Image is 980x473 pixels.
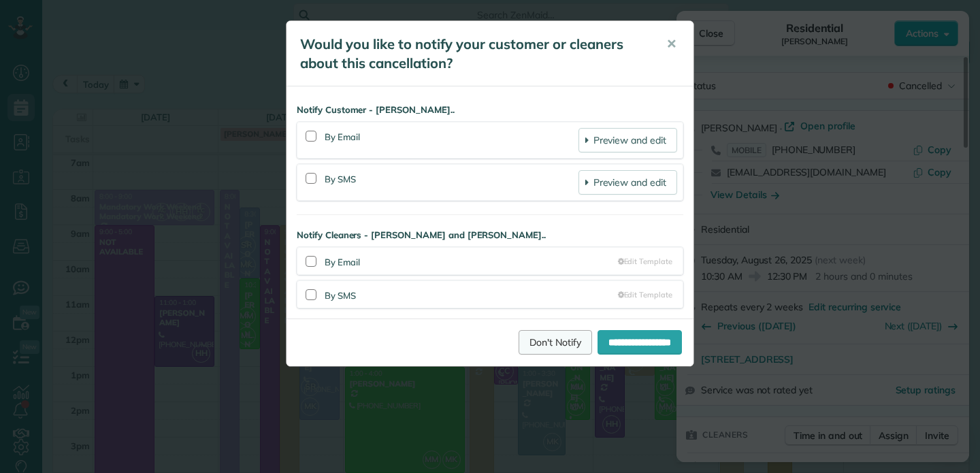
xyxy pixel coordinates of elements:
[618,256,672,267] a: Edit Template
[325,128,578,152] div: By Email
[578,170,677,195] a: Preview and edit
[325,170,578,195] div: By SMS
[618,289,672,300] a: Edit Template
[578,128,677,152] a: Preview and edit
[300,35,647,73] h5: Would you like to notify your customer or cleaners about this cancellation?
[325,253,618,269] div: By Email
[666,36,676,52] span: ✕
[519,330,592,355] a: Don't Notify
[297,103,683,116] strong: Notify Customer - [PERSON_NAME]..
[325,287,618,302] div: By SMS
[297,229,683,242] strong: Notify Cleaners - [PERSON_NAME] and [PERSON_NAME]..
